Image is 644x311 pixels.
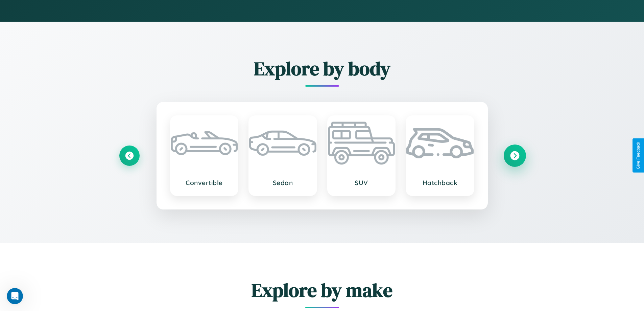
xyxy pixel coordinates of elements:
[177,179,231,187] h3: Convertible
[119,55,525,82] h2: Explore by body
[119,277,525,303] h2: Explore by make
[335,179,388,187] h3: SUV
[636,142,641,169] div: Give Feedback
[413,179,467,187] h3: Hatchback
[256,179,310,187] h3: Sedan
[7,288,23,304] iframe: Intercom live chat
